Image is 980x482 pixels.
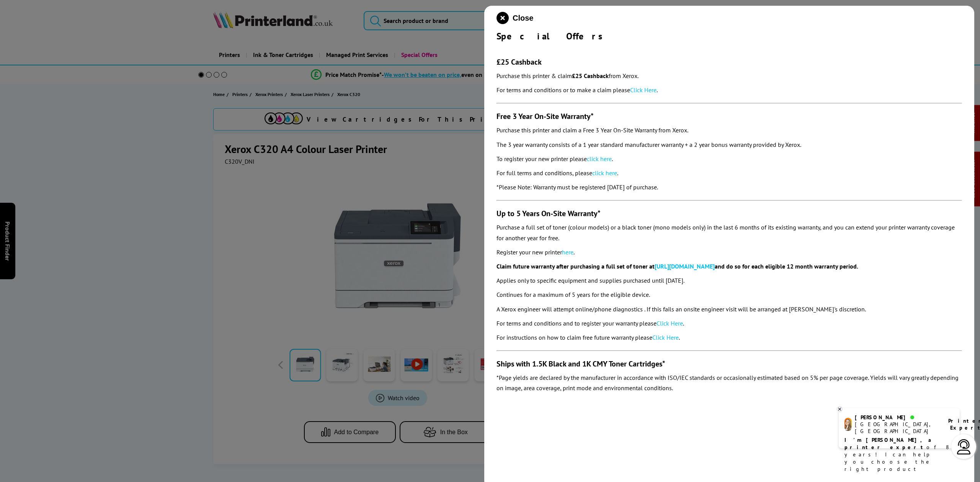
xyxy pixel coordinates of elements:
[956,439,972,454] img: user-headset-light.svg
[497,154,962,164] p: To register your new printer please .
[855,421,939,435] div: [GEOGRAPHIC_DATA], [GEOGRAPHIC_DATA]
[657,319,683,327] a: Click Here
[497,30,962,42] div: Special Offers
[497,12,533,24] button: close modal
[587,155,612,163] a: click here
[844,436,934,451] b: I'm [PERSON_NAME], a printer expert
[497,374,959,392] em: *Page yields are declared by the manufacturer in accordance with ISO/IEC standards or occasionall...
[497,85,962,95] p: For terms and conditions or to make a claim please .
[592,169,617,177] a: click here
[497,57,962,67] h3: £25 Cashback
[844,436,954,473] p: of 8 years! I can help you choose the right product
[497,262,655,270] b: Claim future warranty after purchasing a full set of toner at
[497,332,962,343] p: For instructions on how to claim free future warranty please .
[513,14,533,23] span: Close
[497,125,962,135] p: Purchase this printer and claim a Free 3 Year On-Site Warranty from Xerox.
[497,140,962,150] p: The 3 year warranty consists of a 1 year standard manufacturer warranty + a 2 year bonus warranty...
[572,72,609,80] strong: £25 Cashback
[497,304,962,314] p: A Xerox engineer will attempt online/phone diagnostics . If this fails an onsite engineer visit w...
[715,262,858,270] b: and do so for each eligible 12 month warranty period.
[497,168,962,178] p: For full terms and conditions, please .
[497,318,962,329] p: For terms and conditions and to register your warranty please .
[855,414,939,421] div: [PERSON_NAME]
[497,111,962,121] h3: Free 3 Year On-Site Warranty*
[497,275,962,286] p: Applies only to specific equipment and supplies purchased until [DATE].
[655,262,715,270] a: [URL][DOMAIN_NAME]
[497,359,962,369] h3: Ships with 1.5K Black and 1K CMY Toner Cartridges*
[497,208,962,218] h3: Up to 5 Years On-Site Warranty*
[562,248,573,256] a: here
[497,182,962,192] p: *Please Note: Warranty must be registered [DATE] of purchase.
[630,86,657,94] a: Click Here
[497,222,962,243] p: Purchase a full set of toner (colour models) or a black toner (mono models only) in the last 6 mo...
[497,290,962,300] p: Continues for a maximum of 5 years for the eligible device.
[497,247,962,257] p: Register your new printer .
[652,334,679,341] a: Click Here
[497,71,962,81] p: Purchase this printer & claim from Xerox.
[844,418,852,431] img: amy-livechat.png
